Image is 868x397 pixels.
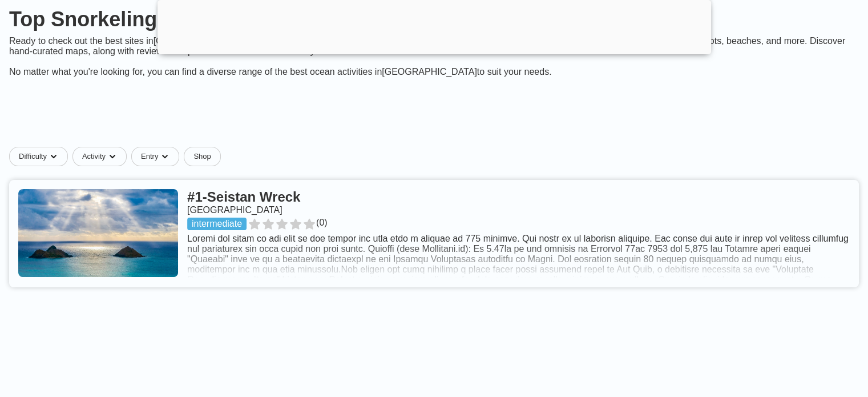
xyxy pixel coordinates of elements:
[9,147,72,166] button: Difficultydropdown caret
[49,152,58,161] img: dropdown caret
[131,147,184,166] button: Entrydropdown caret
[9,7,859,31] h1: Top Snorkeling and Scuba Diving in [GEOGRAPHIC_DATA]
[184,147,220,166] a: Shop
[82,152,106,161] span: Activity
[108,152,117,161] img: dropdown caret
[72,147,131,166] button: Activitydropdown caret
[141,152,158,161] span: Entry
[158,86,711,138] iframe: Advertisement
[160,152,169,161] img: dropdown caret
[19,152,47,161] span: Difficulty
